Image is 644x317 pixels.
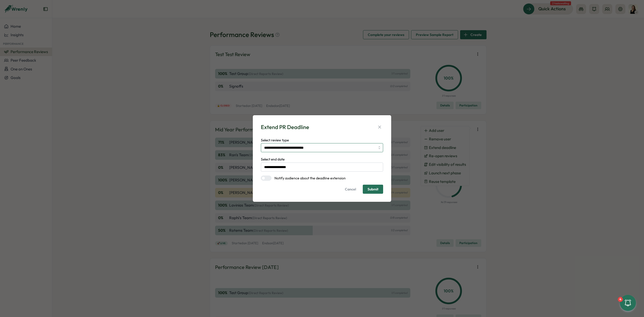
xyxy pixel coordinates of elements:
label: Notify audience about the deadline extension [271,176,346,181]
button: Submit [363,185,383,194]
span: Cancel [345,185,356,193]
label: Select review type [261,138,289,143]
div: 4 [618,297,623,302]
div: Extend PR Deadline [261,123,309,131]
button: Cancel [340,185,361,194]
button: 4 [620,295,636,311]
label: Select end date [261,157,285,162]
span: Submit [368,187,378,191]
